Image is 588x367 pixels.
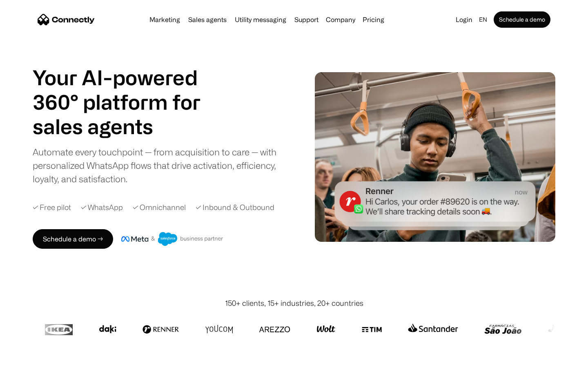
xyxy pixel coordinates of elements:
[196,202,274,213] div: ✓ Inbound & Outbound
[33,229,113,249] a: Schedule a demo →
[479,14,487,25] div: en
[476,14,492,25] div: en
[359,16,388,23] a: Pricing
[38,13,95,26] a: home
[133,202,186,213] div: ✓ Omnichannel
[8,352,49,364] aside: Language selected: English
[146,16,183,23] a: Marketing
[452,14,476,25] a: Login
[494,11,550,28] a: Schedule a demo
[291,16,322,23] a: Support
[323,14,358,25] div: Company
[81,202,123,213] div: ✓ WhatsApp
[33,145,290,186] div: Automate every touchpoint — from acquisition to care — with personalized WhatsApp flows that driv...
[33,114,220,139] div: 1 of 4
[16,353,49,364] ul: Language list
[33,202,71,213] div: ✓ Free pilot
[185,16,230,23] a: Sales agents
[33,114,220,139] h1: sales agents
[232,16,290,23] a: Utility messaging
[33,65,220,114] h1: Your AI-powered 360° platform for
[121,232,223,246] img: Meta and Salesforce business partner badge.
[225,298,363,309] div: 150+ clients, 15+ industries, 20+ countries
[326,14,355,25] div: Company
[33,114,220,139] div: carousel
